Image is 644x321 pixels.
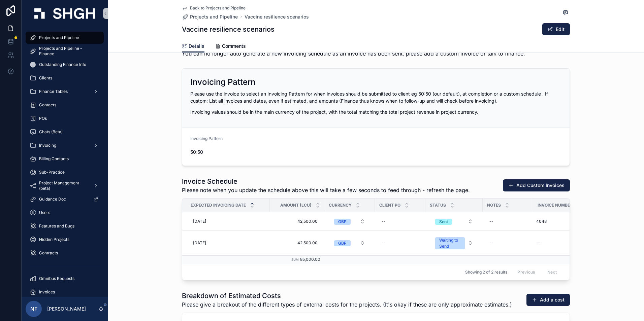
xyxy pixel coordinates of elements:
[245,13,309,20] a: Vaccine resilience scenarios
[39,180,88,191] span: Project Management (beta)
[190,108,561,115] p: Invoicing values should be in the main currency of the project, with the total matching the total...
[538,203,573,208] span: Invoice Number
[22,27,108,297] div: scrollable content
[503,179,570,191] button: Add Custom Invoices
[39,75,52,81] span: Clients
[26,32,104,44] a: Projects and Pipeline
[182,291,512,300] h1: Breakdown of Estimated Costs
[489,240,493,246] div: --
[47,306,86,312] p: [PERSON_NAME]
[487,203,501,208] span: Notes
[26,45,104,57] a: Projects and Pipeline - Finance
[26,99,104,111] a: Contacts
[182,5,246,11] a: Back to Projects and Pipeline
[26,286,104,298] a: Invoices
[190,13,238,20] span: Projects and Pipeline
[39,170,65,175] span: Sub-Practice
[26,59,104,71] a: Outstanding Finance Info
[26,166,104,178] a: Sub-Practice
[190,149,279,155] span: 50:50
[193,219,206,224] span: [DATE]
[300,257,320,262] span: 85,000.00
[215,40,246,53] a: Comments
[542,23,570,35] button: Edit
[39,89,68,94] span: Finance Tables
[190,5,246,11] span: Back to Projects and Pipeline
[465,270,507,275] span: Showing 2 of 2 results
[39,237,69,242] span: Hidden Projects
[30,305,37,313] span: NF
[39,116,47,121] span: POs
[536,219,547,224] span: 4048
[182,13,238,20] a: Projects and Pipeline
[26,85,104,98] a: Finance Tables
[39,289,55,295] span: Invoices
[430,203,446,208] span: Status
[193,240,206,246] span: [DATE]
[190,77,255,87] h2: Invoicing Pattern
[39,102,56,108] span: Contacts
[189,43,204,49] span: Details
[26,126,104,138] a: Chats (Beta)
[182,186,470,194] span: Please note when you update the schedule above this will take a few seconds to feed through - ref...
[39,46,97,57] span: Projects and Pipeline - Finance
[182,49,525,58] h4: You can no longer auto generate a new invoicing schedule as an invoice has been sent, please add ...
[222,43,246,49] span: Comments
[26,220,104,232] a: Features and Bugs
[39,276,74,281] span: Omnibus Requests
[430,234,478,252] button: Select Button
[182,25,275,34] h1: Vaccine resilience scenarios
[39,210,50,215] span: Users
[26,193,104,205] a: Guidance Doc
[338,240,347,246] div: GBP
[182,177,470,186] h1: Invoice Schedule
[280,203,312,208] span: Amount (LCU)
[439,219,448,225] div: Sent
[39,223,74,229] span: Features and Bugs
[277,240,318,246] span: 42,500.00
[489,219,493,224] div: --
[39,62,86,67] span: Outstanding Finance Info
[39,197,66,202] span: Guidance Doc
[26,112,104,124] a: POs
[39,143,56,148] span: Invoicing
[190,90,561,104] p: Please use the invoice to select an Invoicing Pattern for when invoices should be submitted to cl...
[26,72,104,84] a: Clients
[26,139,104,151] a: Invoicing
[26,153,104,165] a: Billing Contacts
[26,180,104,192] a: Project Management (beta)
[382,219,386,224] div: --
[329,237,371,249] button: Select Button
[191,203,246,208] span: Expected Invoicing Date
[329,203,352,208] span: Currency
[329,215,371,227] button: Select Button
[291,258,299,261] small: Sum
[536,240,540,246] div: --
[39,129,63,135] span: Chats (Beta)
[338,219,347,225] div: GBP
[39,35,79,40] span: Projects and Pipeline
[430,215,478,227] button: Select Button
[277,219,318,224] span: 42,500.00
[379,203,400,208] span: Client PO
[39,250,58,256] span: Contracts
[26,234,104,246] a: Hidden Projects
[182,40,204,53] a: Details
[39,156,69,162] span: Billing Contacts
[26,273,104,285] a: Omnibus Requests
[190,136,223,141] span: Invoicing Pattern
[34,8,95,19] img: App logo
[26,247,104,259] a: Contracts
[439,237,461,249] div: Waiting to Send
[182,300,512,309] span: Please give a breakout of the different types of external costs for the projects. (It's okay if t...
[26,207,104,219] a: Users
[526,294,570,306] button: Add a cost
[382,240,386,246] div: --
